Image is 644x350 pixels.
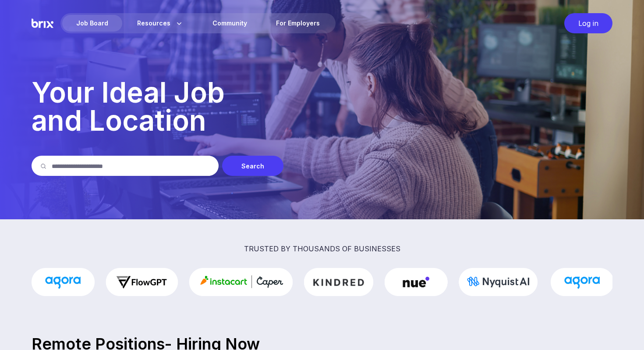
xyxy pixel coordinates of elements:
[564,13,612,33] div: Log in
[198,15,261,32] a: Community
[262,15,334,32] a: For Employers
[32,13,53,33] img: Brix Logo
[123,15,198,32] div: Resources
[222,156,283,176] div: Search
[560,13,612,33] a: Log in
[32,79,612,135] p: Your Ideal Job and Location
[62,15,122,32] div: Job Board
